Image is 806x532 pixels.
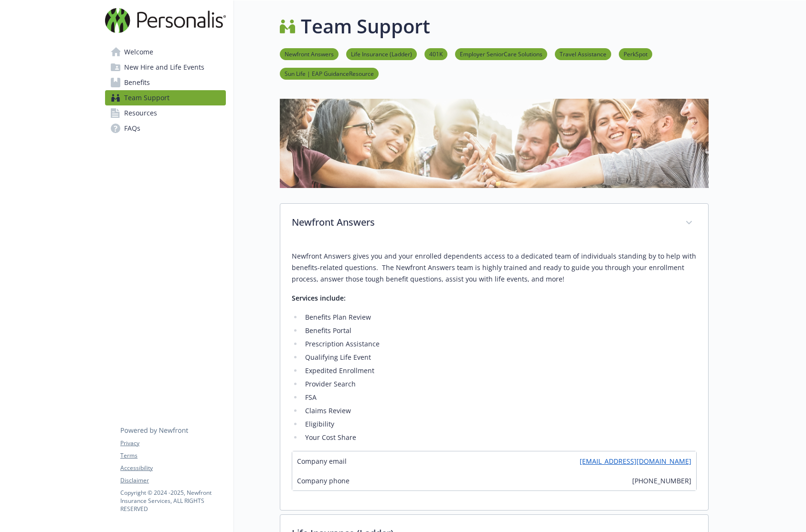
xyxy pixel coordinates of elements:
[280,204,708,243] div: Newfront Answers
[124,75,150,90] span: Benefits
[302,392,697,403] li: FSA
[302,352,697,363] li: Qualifying Life Event
[302,338,697,350] li: Prescription Assistance
[301,12,430,41] h1: Team Support
[424,49,447,58] a: 401K
[580,456,691,466] a: [EMAIL_ADDRESS][DOMAIN_NAME]
[280,49,339,58] a: Newfront Answers
[297,456,347,466] span: Company email
[105,44,226,60] a: Welcome
[105,121,226,136] a: FAQs
[120,464,225,472] a: Accessibility
[105,75,226,90] a: Benefits
[120,489,225,513] p: Copyright © 2024 - 2025 , Newfront Insurance Services, ALL RIGHTS RESERVED
[302,378,697,390] li: Provider Search
[124,121,140,136] span: FAQs
[105,105,226,121] a: Resources
[120,439,225,448] a: Privacy
[346,49,417,58] a: Life Insurance (Ladder)
[302,432,697,443] li: Your Cost Share
[280,243,708,510] div: Newfront Answers
[292,293,346,303] strong: Services include:
[619,49,652,58] a: PerkSpot
[280,99,709,188] img: team support page banner
[292,250,697,285] p: Newfront Answers gives you and your enrolled dependents access to a dedicated team of individuals...
[297,476,350,486] span: Company phone
[124,60,204,75] span: New Hire and Life Events
[280,69,379,78] a: Sun Life | EAP GuidanceResource
[124,105,157,121] span: Resources
[632,476,691,486] span: [PHONE_NUMBER]
[302,365,697,376] li: Expedited Enrollment
[302,405,697,417] li: Claims Review
[105,90,226,105] a: Team Support
[302,418,697,430] li: Eligibility
[292,215,674,229] p: Newfront Answers
[302,325,697,336] li: Benefits Portal
[105,60,226,75] a: New Hire and Life Events
[124,44,153,60] span: Welcome
[555,49,611,58] a: Travel Assistance
[124,90,170,105] span: Team Support
[120,451,225,460] a: Terms
[302,312,697,323] li: Benefits Plan Review
[455,49,547,58] a: Employer SeniorCare Solutions
[120,476,225,485] a: Disclaimer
